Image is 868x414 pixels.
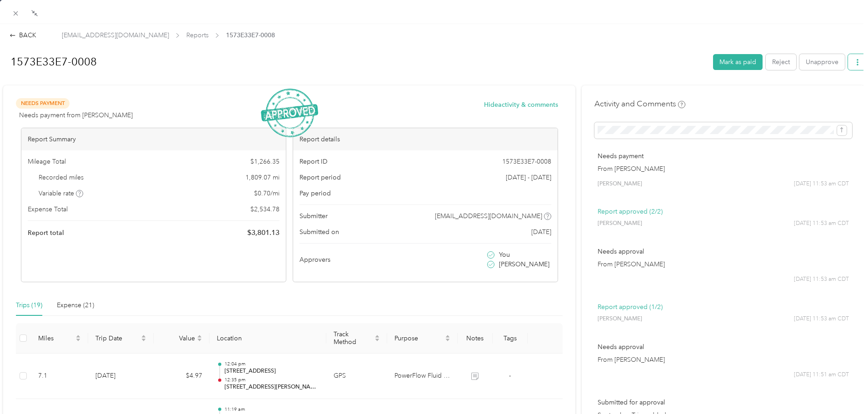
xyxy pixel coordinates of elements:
th: Trip Date [88,323,154,354]
h4: Activity and Comments [594,98,685,110]
p: From [PERSON_NAME] [598,259,849,269]
th: Value [154,323,210,354]
span: [PERSON_NAME] [598,219,642,228]
span: [DATE] - [DATE] [506,173,551,182]
span: caret-up [75,334,81,339]
span: caret-down [75,337,81,343]
th: Location [210,323,326,354]
span: Variable rate [39,189,83,198]
span: caret-down [445,337,450,343]
span: Approvers [299,255,330,264]
span: Report period [299,173,341,182]
button: Reject [766,54,796,70]
p: 12:04 pm [224,361,319,367]
span: - [509,372,511,379]
span: Report total [28,228,64,238]
th: Miles [31,323,88,354]
span: You [499,250,510,259]
span: caret-up [445,334,450,339]
td: GPS [326,354,387,399]
span: caret-up [197,334,202,339]
span: Report ID [299,157,328,166]
span: Trip Date [95,334,139,342]
span: $ 1,266.35 [250,157,279,166]
span: [DATE] 11:53 am CDT [794,315,849,323]
th: Purpose [387,323,457,354]
span: Purpose [394,334,443,342]
span: Pay period [299,189,331,198]
button: Mark as paid [713,54,763,70]
span: caret-up [374,334,380,339]
div: Report Summary [21,128,286,150]
img: ApprovedStamp [261,89,318,137]
th: Tags [493,323,528,354]
span: Expense Total [28,205,68,214]
span: [EMAIL_ADDRESS][DOMAIN_NAME] [435,211,542,221]
div: Expense (21) [57,300,94,310]
span: 1573E33E7-0008 [226,30,275,40]
span: Mileage Total [28,157,66,166]
td: 7.1 [31,354,88,399]
div: BACK [10,30,36,40]
p: Needs payment [598,151,849,161]
p: From [PERSON_NAME] [598,164,849,174]
span: Track Method [334,330,373,346]
span: [PERSON_NAME] [499,259,549,269]
span: [DATE] [531,227,551,237]
span: Miles [38,334,74,342]
p: From [PERSON_NAME] [598,355,849,364]
td: PowerFlow Fluid Systems, LLC [387,354,457,399]
p: 12:35 pm [224,377,319,383]
span: [DATE] 11:51 am CDT [794,371,849,379]
span: $ 3,801.13 [247,227,279,238]
div: Trips (19) [16,300,42,310]
span: Recorded miles [39,173,84,182]
span: [DATE] 11:53 am CDT [794,180,849,188]
iframe: Everlance-gr Chat Button Frame [817,363,868,414]
td: [DATE] [88,354,154,399]
span: caret-down [141,337,146,343]
button: Hideactivity & comments [484,100,558,110]
span: [PERSON_NAME] [598,315,642,323]
span: [DATE] 11:53 am CDT [794,219,849,228]
h1: 1573E33E7-0008 [1,51,707,73]
p: [STREET_ADDRESS] [224,367,319,375]
p: 11:19 am [224,406,319,413]
span: 1,809.07 mi [245,173,279,182]
button: Unapprove [799,54,845,70]
p: Report approved (1/2) [598,302,849,312]
span: $ 0.70 / mi [254,189,279,198]
span: 1573E33E7-0008 [502,157,551,166]
span: caret-up [141,334,146,339]
td: $4.97 [154,354,210,399]
th: Track Method [326,323,387,354]
span: [DATE] 11:53 am CDT [794,275,849,284]
span: Submitter [299,211,328,221]
span: Needs Payment [16,98,70,109]
p: Needs approval [598,342,849,352]
span: caret-down [197,337,202,343]
span: [PERSON_NAME] [598,180,642,188]
span: Value [161,334,195,342]
span: Submitted on [299,227,339,237]
p: Report approved (2/2) [598,207,849,216]
span: $ 2,534.78 [250,205,279,214]
p: Needs approval [598,247,849,256]
div: Report details [293,128,558,150]
p: Submitted for approval [598,398,849,407]
th: Notes [458,323,493,354]
span: Needs payment from [PERSON_NAME] [19,110,133,120]
p: [STREET_ADDRESS][PERSON_NAME] [224,383,319,391]
span: Reports [186,30,209,40]
span: caret-down [374,337,380,343]
span: [EMAIL_ADDRESS][DOMAIN_NAME] [62,30,169,40]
